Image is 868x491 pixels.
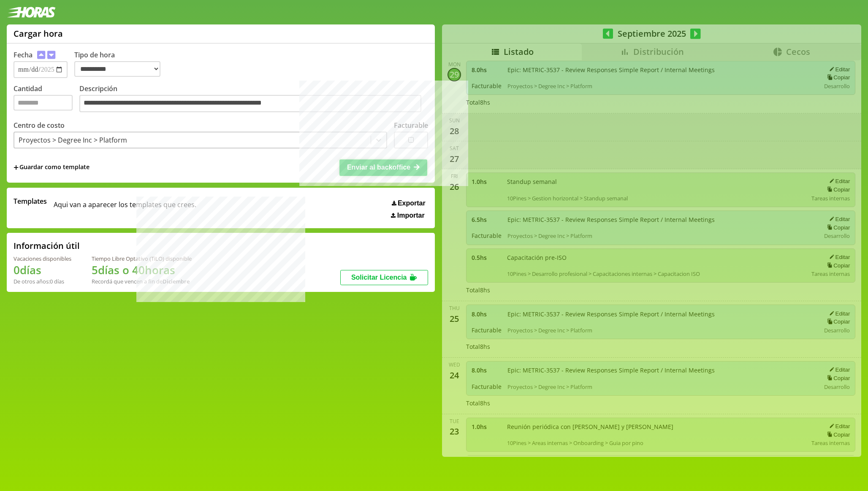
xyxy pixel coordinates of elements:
span: Exportar [398,200,426,207]
label: Facturable [394,121,428,130]
button: Exportar [389,199,428,208]
textarea: Descripción [79,95,421,113]
div: Tiempo Libre Optativo (TiLO) disponible [92,255,192,262]
label: Cantidad [14,84,79,115]
div: Recordá que vencen a fin de [92,278,192,285]
span: +Guardar como template [14,163,90,172]
span: Templates [14,197,47,206]
span: Solicitar Licencia [351,274,407,281]
div: De otros años: 0 días [14,278,71,285]
select: Tipo de hora [74,61,160,77]
span: Enviar al backoffice [347,164,410,171]
button: Enviar al backoffice [339,159,427,175]
label: Centro de costo [14,121,65,130]
span: Importar [397,212,425,219]
label: Fecha [14,50,33,59]
div: Vacaciones disponibles [14,255,71,262]
img: logotipo [7,7,56,18]
button: Solicitar Licencia [340,270,428,285]
h1: 0 días [14,262,71,278]
div: Proyectos > Degree Inc > Platform [19,135,127,145]
span: Aqui van a aparecer los templates que crees. [54,197,196,219]
label: Tipo de hora [74,50,167,78]
label: Descripción [79,84,428,115]
h1: Cargar hora [14,28,63,39]
b: Diciembre [163,278,190,285]
span: + [14,163,19,172]
input: Cantidad [14,95,73,111]
h2: Información útil [14,240,80,251]
h1: 5 días o 40 horas [92,262,192,278]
